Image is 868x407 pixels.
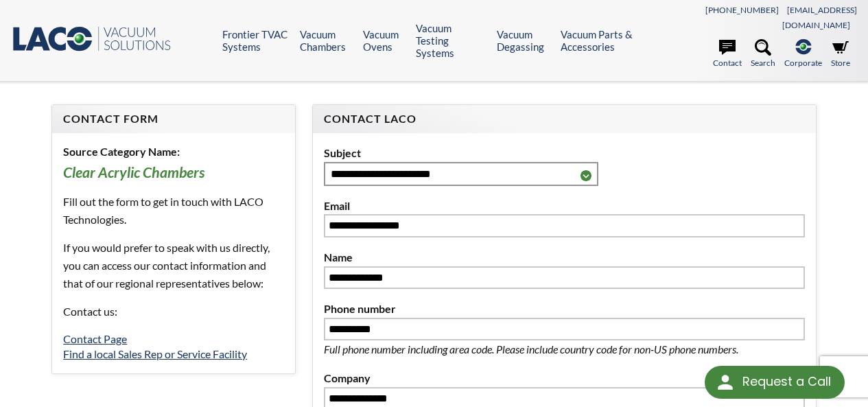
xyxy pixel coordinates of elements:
a: Vacuum Degassing [497,28,551,53]
a: Frontier TVAC Systems [222,28,290,53]
b: Source Category Name: [63,145,180,158]
label: Company [324,369,805,387]
a: Contact Page [63,332,127,345]
span: Corporate [784,56,822,69]
h4: Contact Form [63,112,283,126]
a: [EMAIL_ADDRESS][DOMAIN_NAME] [782,5,857,30]
a: Contact [713,39,742,69]
label: Name [324,248,805,266]
p: Contact us: [63,303,283,321]
a: Vacuum Ovens [363,28,406,53]
p: If you would prefer to speak with us directly, you can access our contact information and that of... [63,239,283,292]
label: Subject [324,144,805,162]
a: Search [751,39,775,69]
a: Find a local Sales Rep or Service Facility [63,347,247,360]
h3: Clear Acrylic Chambers [63,163,283,183]
p: Full phone number including area code. Please include country code for non-US phone numbers. [324,340,784,358]
div: Request a Call [705,366,845,399]
img: round button [714,371,736,393]
a: [PHONE_NUMBER] [705,5,779,15]
label: Phone number [324,300,805,318]
a: Vacuum Parts & Accessories [561,28,642,53]
a: Store [831,39,850,69]
p: Fill out the form to get in touch with LACO Technologies. [63,193,283,228]
a: Vacuum Testing Systems [416,22,486,59]
label: Email [324,197,805,215]
h4: Contact LACO [324,112,805,126]
div: Request a Call [742,366,831,397]
a: Vacuum Chambers [300,28,353,53]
